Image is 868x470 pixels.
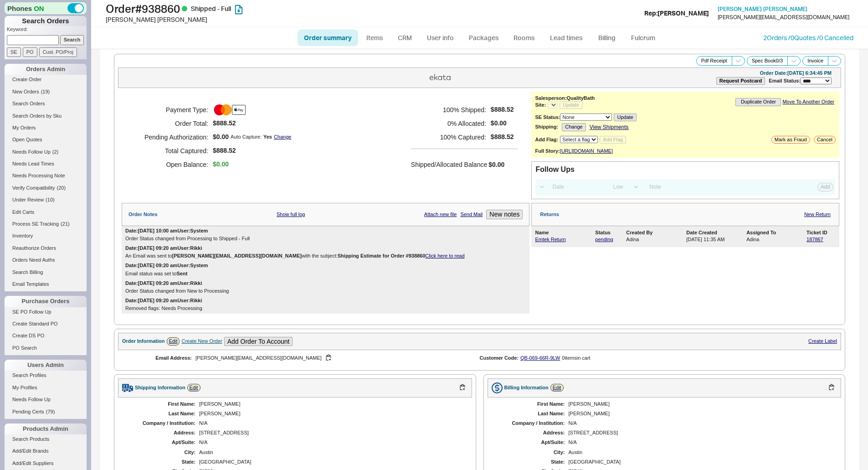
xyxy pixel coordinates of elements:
div: [STREET_ADDRESS] [569,430,832,436]
span: ( 19 ) [41,89,50,94]
a: Pending Certs(79) [5,407,87,417]
div: Adina [626,237,684,243]
input: Date [547,181,606,193]
a: CRM [391,30,418,46]
div: Date: [DATE] 09:20 am User: System [125,263,208,269]
div: Austin [199,449,463,455]
span: Mark as Fraud [775,137,807,143]
div: Apt/Suite: [127,439,195,445]
div: Shipping Information [135,385,185,391]
a: Process SE Tracking(21) [5,219,87,229]
a: Edit [167,337,180,345]
div: Phones [5,2,87,14]
a: [PERSON_NAME] [PERSON_NAME] [718,6,807,12]
span: ON [34,4,44,13]
div: [PERSON_NAME] [PERSON_NAME] [106,15,437,24]
div: Last Name: [497,411,565,417]
button: New notes [486,210,523,219]
a: My Orders [5,123,87,133]
a: Items [360,30,390,46]
span: $888.52 [491,106,514,114]
div: Date: [DATE] 10:00 am User: System [125,228,208,234]
span: Cancel [817,137,832,143]
div: Order Notes [128,212,158,217]
input: Search [60,35,84,45]
span: Under Review [12,197,44,202]
div: Order Date: [DATE] 6:34:45 PM [760,70,832,76]
span: Invoice [807,58,823,64]
a: [URL][DOMAIN_NAME] [560,148,613,154]
a: Inventory [5,231,87,241]
div: Order Information [122,338,165,344]
a: Order summary [298,30,358,46]
button: Duplicate Order [735,98,781,106]
div: Created By [626,230,684,236]
a: Under Review(10) [5,195,87,205]
div: Adina [746,237,805,243]
input: Note [644,181,770,193]
a: Lead times [543,30,589,46]
a: Create Standard PO [5,319,87,329]
div: Users Admin [5,360,87,371]
span: $0.00 [213,160,229,168]
button: Spec Book0/3 [747,56,788,66]
div: [PERSON_NAME][EMAIL_ADDRESS][DOMAIN_NAME] [718,14,849,21]
div: [PERSON_NAME] [199,411,463,417]
p: Keyword: [7,26,87,35]
div: Company / Institution: [497,420,565,426]
div: [STREET_ADDRESS] [199,430,463,436]
div: Full Story: [535,148,560,154]
a: Attach new file [424,212,457,217]
h5: Open Balance: [133,158,208,171]
div: 0 item s in cart [562,355,590,361]
div: Name [535,230,593,236]
b: [PERSON_NAME][EMAIL_ADDRESS][DOMAIN_NAME] [172,253,302,258]
button: Pdf Receipt [696,56,732,66]
a: Search Orders [5,99,87,108]
div: N/A [569,420,832,426]
div: Purchase Orders [5,296,87,307]
input: PO [23,47,37,57]
div: Email Address: [133,355,192,361]
b: Request Postcard [719,78,762,83]
a: Emtek Return [535,237,565,242]
span: ( 2 ) [52,149,58,155]
h5: Order Total: [133,117,208,130]
a: Needs Processing Note [5,171,87,181]
a: Search Orders by Sku [5,111,87,121]
div: Last Name: [127,411,195,417]
div: Returns [540,212,559,217]
div: N/A [199,420,463,426]
a: Email Templates [5,279,87,289]
a: Show full log [277,212,305,217]
span: Add [821,184,830,190]
a: Edit [550,384,564,392]
div: Email status was set to [125,271,526,277]
a: Change [274,134,292,140]
a: Edit Carts [5,207,87,217]
a: Needs Follow Up(2) [5,147,87,157]
div: [DATE] 11:35 AM [686,237,745,243]
span: Pending Certs [12,409,44,414]
span: Pdf Receipt [701,58,727,64]
b: Sent [177,271,188,276]
div: Yes [263,134,272,140]
div: An Email was sent to with the subject: [125,253,526,259]
a: Add/Edit Suppliers [5,459,87,468]
span: Email Status: [769,78,801,83]
span: ( 21 ) [61,221,70,227]
div: [GEOGRAPHIC_DATA] [199,459,463,465]
span: $888.52 [491,133,514,141]
a: SE PO Follow Up [5,307,87,317]
span: Needs Follow Up [12,397,51,402]
h5: 0 % Allocated: [411,117,486,130]
div: Date: [DATE] 09:20 am User: Rikki [125,298,202,304]
a: Search Profiles [5,371,87,380]
a: Reauthorize Orders [5,243,87,253]
a: Search Products [5,434,87,444]
a: Create Label [808,338,837,344]
b: Add Flag: [535,137,558,142]
b: Shipping Estimate for Order #938860 [338,253,426,258]
h1: Order # 938860 [106,2,437,15]
a: Open Quotes [5,135,87,145]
